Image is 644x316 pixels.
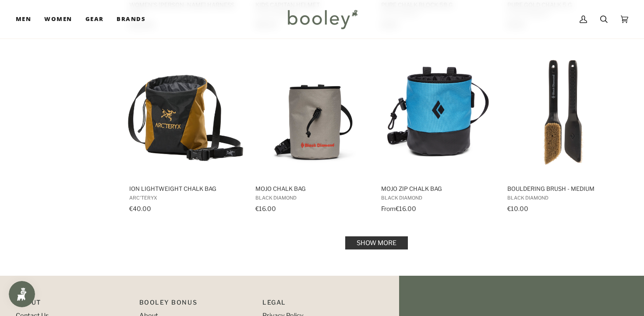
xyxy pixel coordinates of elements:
[85,15,104,24] span: Gear
[16,298,131,311] p: Pipeline_Footer Main
[129,195,243,201] span: Arc'teryx
[381,205,396,212] span: From
[139,298,254,311] p: Booley Bonus
[117,15,145,24] span: Brands
[507,205,528,212] span: €10.00
[255,185,369,193] span: Mojo Chalk Bag
[129,205,151,212] span: €40.00
[255,195,369,201] span: Black Diamond
[507,185,621,193] span: Bouldering Brush - Medium
[254,55,370,171] img: Black Diamond Mojo Chalk Bag Moonstone - Booley Galway
[128,55,244,171] img: Arc'teryx Ion Lightweight Chalk Bag Yukon / Black - Booley Galway
[16,15,31,24] span: Men
[255,205,276,212] span: €16.00
[129,239,624,247] div: Pagination
[262,298,377,311] p: Pipeline_Footer Sub
[507,195,621,201] span: Black Diamond
[396,205,416,212] span: €16.00
[345,236,408,249] a: Show more
[129,185,243,193] span: Ion Lightweight Chalk Bag
[284,7,361,32] img: Booley
[128,47,244,215] a: Ion Lightweight Chalk Bag
[44,15,72,24] span: Women
[506,47,622,215] a: Bouldering Brush - Medium
[381,195,495,201] span: Black Diamond
[380,47,496,215] a: Mojo Zip Chalk Bag
[380,55,496,171] img: Mojo Zip Chalk Bag Azul - Booley Galway
[9,281,35,307] iframe: Button to open loyalty program pop-up
[506,55,622,171] img: Black Diamond Bouldering Brush - Medium Black - Booley Galway
[254,47,370,215] a: Mojo Chalk Bag
[381,185,495,193] span: Mojo Zip Chalk Bag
